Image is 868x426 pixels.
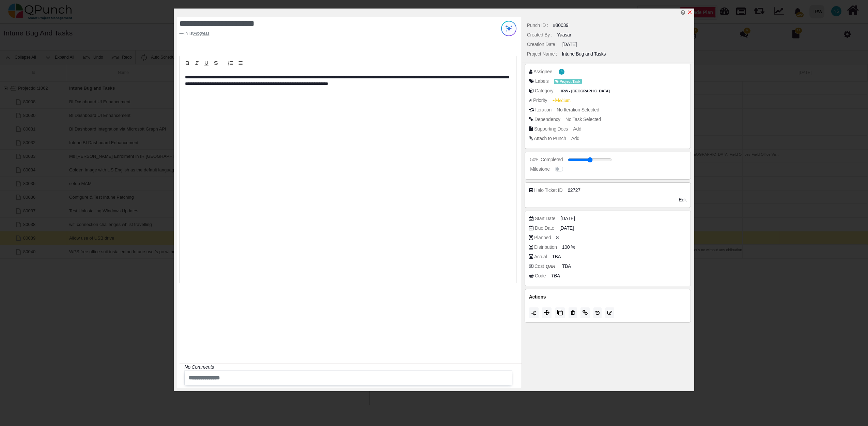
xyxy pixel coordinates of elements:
div: Intune Bug and Tasks [562,50,606,58]
button: History [593,307,602,318]
span: <div><span class="badge badge-secondary" style="background-color: #68CCCA"> <i class="fa fa-tag p... [554,78,582,85]
div: 50% Completed [530,156,563,163]
div: Project Name : [527,50,557,58]
span: Add [573,126,581,132]
span: IRW - Birmingham [560,88,611,94]
span: 8 [556,234,559,241]
span: No Task Selected [565,117,601,122]
div: Planned [534,234,551,241]
div: Distribution [534,244,557,251]
button: Copy [555,307,565,318]
div: Category [535,87,554,94]
div: Due Date [535,225,554,232]
div: Code [535,272,546,279]
i: No Comments [185,364,214,370]
i: TBA [551,273,560,278]
span: G [561,71,562,73]
div: Attach to Punch [534,135,566,142]
span: Actions [529,294,546,300]
div: Priority [533,97,547,104]
div: Dependency [534,116,560,123]
div: Iteration [535,106,552,113]
button: Copy Link [580,307,590,318]
span: [DATE] [559,225,574,232]
button: Edit [605,307,614,318]
img: LaQAAAABJRU5ErkJggg== [531,310,537,316]
span: TBA [552,253,561,260]
div: Actual [534,253,547,260]
span: Medium [552,98,571,103]
div: Milestone [530,166,549,173]
span: No Iteration Selected [557,107,599,112]
span: Project Task [554,79,582,85]
span: 62727 [568,187,580,194]
div: Halo Ticket ID [534,187,562,194]
div: Labels [535,78,549,85]
span: Add [571,136,579,141]
span: TBA [562,263,571,270]
span: Gambir [559,69,564,75]
div: Supporting Docs [534,125,568,133]
button: Move [542,307,552,318]
div: Cost [534,263,557,270]
b: QAR [546,264,555,269]
button: Duration should be greater than 1 day to split [529,307,539,318]
span: 100 % [562,244,575,251]
span: Edit [679,197,686,202]
div: Start Date [535,215,555,222]
span: [DATE] [560,215,575,222]
button: Delete [569,307,577,318]
div: Assignee [533,68,552,75]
